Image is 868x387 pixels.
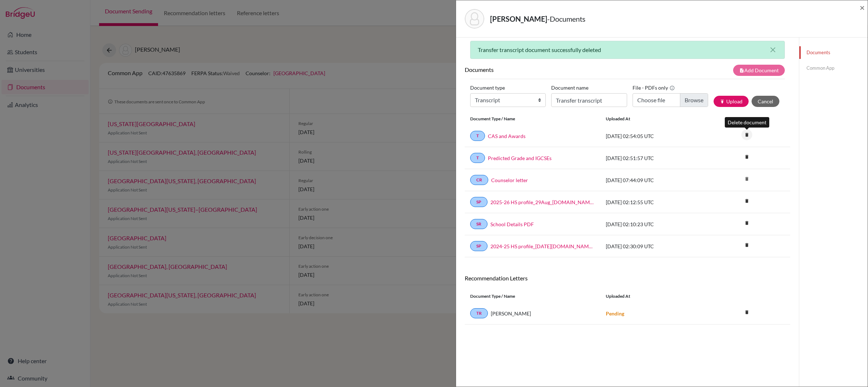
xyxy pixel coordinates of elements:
a: Documents [799,46,868,59]
a: SP [470,197,488,207]
label: Document name [551,82,588,93]
div: Uploaded at [600,116,709,122]
a: Common App [799,62,868,74]
div: [DATE] 02:54:05 UTC [600,132,709,140]
h6: Recommendation Letters [465,275,790,281]
div: [DATE] 07:44:09 UTC [600,176,709,184]
label: File - PDFs only [633,82,675,93]
div: Document Type / Name [465,116,600,122]
i: delete [741,129,752,140]
button: note_addAdd Document [733,65,785,76]
div: Document Type / Name [465,293,600,300]
a: T [470,153,485,163]
strong: [PERSON_NAME] [490,14,547,23]
div: [DATE] 02:30:09 UTC [600,242,709,250]
div: Transfer transcript document successfully deleted [470,41,785,59]
a: 2024-25 HS profile_[DATE][DOMAIN_NAME]_wide [490,242,595,250]
span: - Documents [547,14,586,23]
div: [DATE] 02:51:57 UTC [600,154,709,162]
a: TR [470,308,488,318]
i: delete [741,307,752,318]
label: Document type [470,82,505,93]
button: publishUpload [714,96,749,107]
a: School Details PDF [490,220,534,228]
a: delete [741,308,752,318]
button: Cancel [752,96,779,107]
strong: Pending [606,310,624,317]
button: close [769,46,777,54]
i: delete [741,218,752,228]
a: delete [741,130,752,140]
i: delete [741,195,752,206]
div: Delete document [725,117,769,128]
a: Counselor letter [491,176,528,184]
a: Predicted Grade and IGCSEs [488,154,552,162]
i: delete [741,151,752,162]
a: CR [470,175,488,185]
a: delete [741,152,752,162]
a: 2025-26 HS profile_29Aug_[DOMAIN_NAME]_wide [490,198,595,206]
i: delete [741,173,752,184]
a: delete [741,197,752,206]
span: × [860,2,865,13]
a: SR [470,219,488,229]
span: [PERSON_NAME] [491,310,531,317]
h6: Documents [465,66,627,73]
i: note_add [739,68,744,73]
a: CAS and Awards [488,132,526,140]
i: publish [720,99,725,104]
div: [DATE] 02:10:23 UTC [600,220,709,228]
button: Close [860,3,865,12]
a: delete [741,219,752,228]
a: SP [470,241,488,251]
a: delete [741,241,752,250]
a: T [470,131,485,141]
i: delete [741,240,752,250]
div: Uploaded at [600,293,709,300]
div: [DATE] 02:12:55 UTC [600,198,709,206]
